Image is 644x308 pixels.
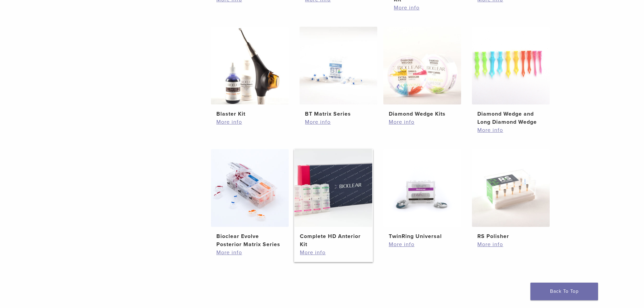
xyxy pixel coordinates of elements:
img: Blaster Kit [211,27,289,104]
a: RS PolisherRS Polisher [472,149,550,240]
h2: TwinRing Universal [389,232,456,240]
img: Bioclear Evolve Posterior Matrix Series [211,149,289,227]
img: Diamond Wedge Kits [383,27,461,104]
a: BT Matrix SeriesBT Matrix Series [299,27,378,118]
a: More info [477,126,544,134]
h2: Diamond Wedge Kits [389,110,456,118]
h2: RS Polisher [477,232,544,240]
img: BT Matrix Series [300,27,377,104]
a: Blaster KitBlaster Kit [211,27,289,118]
a: More info [394,4,461,12]
a: Diamond Wedge and Long Diamond WedgeDiamond Wedge and Long Diamond Wedge [472,27,550,126]
a: Bioclear Evolve Posterior Matrix SeriesBioclear Evolve Posterior Matrix Series [211,149,289,248]
a: More info [300,248,367,257]
a: Back To Top [530,283,598,300]
a: More info [305,118,372,126]
a: Diamond Wedge KitsDiamond Wedge Kits [383,27,462,118]
a: Complete HD Anterior KitComplete HD Anterior Kit [294,149,373,248]
img: Diamond Wedge and Long Diamond Wedge [472,27,550,104]
h2: Bioclear Evolve Posterior Matrix Series [216,232,283,248]
a: More info [389,118,456,126]
h2: BT Matrix Series [305,110,372,118]
img: RS Polisher [472,149,550,227]
a: More info [216,118,283,126]
h2: Diamond Wedge and Long Diamond Wedge [477,110,544,126]
a: More info [216,248,283,257]
a: TwinRing UniversalTwinRing Universal [383,149,462,240]
h2: Complete HD Anterior Kit [300,232,367,248]
img: TwinRing Universal [383,149,461,227]
a: More info [477,240,544,248]
h2: Blaster Kit [216,110,283,118]
a: More info [389,240,456,248]
img: Complete HD Anterior Kit [294,149,372,227]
